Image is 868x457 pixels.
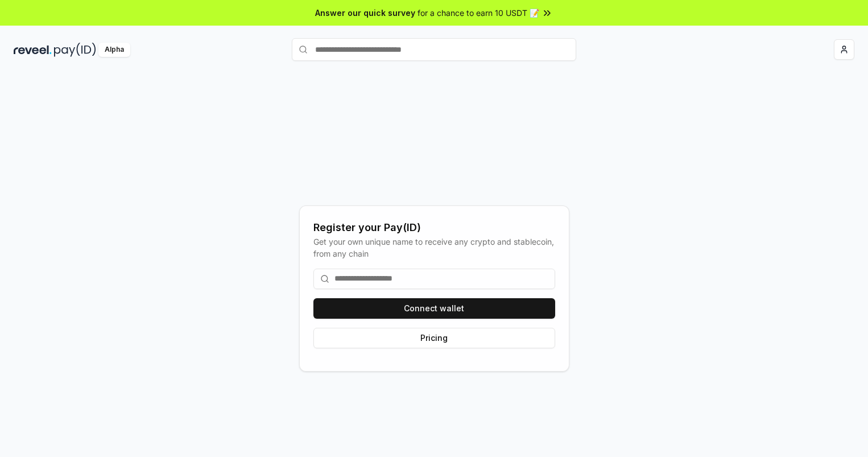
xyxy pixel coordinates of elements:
div: Get your own unique name to receive any crypto and stablecoin, from any chain [313,236,555,260]
button: Pricing [313,328,555,348]
img: pay_id [54,43,96,57]
span: for a chance to earn 10 USDT 📝 [418,7,539,19]
img: reveel_dark [14,43,52,57]
div: Register your Pay(ID) [313,220,555,236]
span: Answer our quick survey [315,7,415,19]
div: Alpha [98,43,130,57]
button: Connect wallet [313,298,555,319]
